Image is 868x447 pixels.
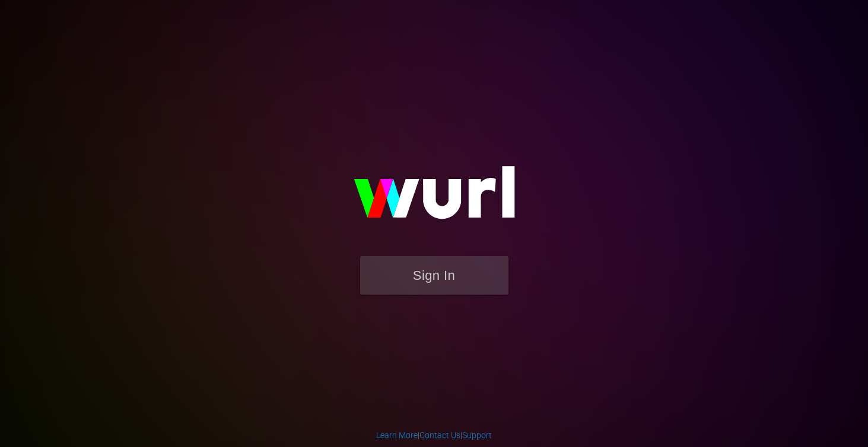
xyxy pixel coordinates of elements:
[316,141,553,256] img: wurl-logo-on-black-223613ac3d8ba8fe6dc639794a292ebdb59501304c7dfd60c99c58986ef67473.svg
[360,256,508,295] button: Sign In
[462,430,492,440] a: Support
[376,429,492,441] div: | |
[376,430,418,440] a: Learn More
[419,430,460,440] a: Contact Us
